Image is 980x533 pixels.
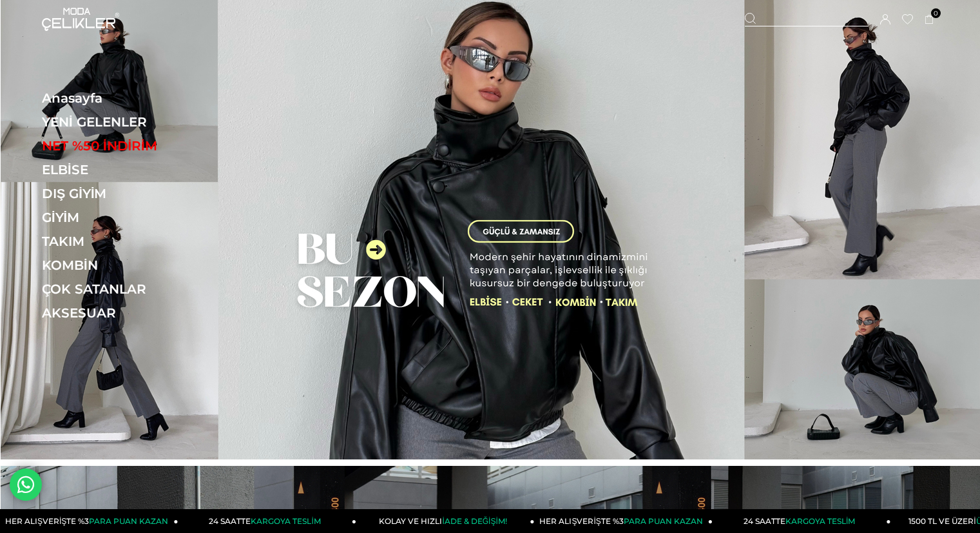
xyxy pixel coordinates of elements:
img: logo [42,8,119,31]
a: Anasayfa [42,90,219,106]
a: AKSESUAR [42,305,219,321]
span: PARA PUAN KAZAN [89,516,168,526]
a: 24 SAATTEKARGOYA TESLİM [178,509,357,533]
a: HER ALIŞVERİŞTE %3PARA PUAN KAZAN [535,509,713,533]
a: YENİ GELENLER [42,114,219,130]
span: 0 [931,8,941,18]
span: KARGOYA TESLİM [251,516,320,526]
a: TAKIM [42,234,219,249]
a: DIŞ GİYİM [42,186,219,201]
span: KARGOYA TESLİM [785,516,855,526]
span: PARA PUAN KAZAN [624,516,703,526]
span: İADE & DEĞİŞİM! [442,516,506,526]
a: ÇOK SATANLAR [42,281,219,297]
a: GİYİM [42,210,219,225]
a: KOMBİN [42,257,219,273]
a: ELBİSE [42,162,219,177]
a: NET %50 İNDİRİM [42,138,219,154]
a: KOLAY VE HIZLIİADE & DEĞİŞİM! [356,509,535,533]
a: 0 [925,15,934,25]
a: 24 SAATTEKARGOYA TESLİM [713,509,891,533]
